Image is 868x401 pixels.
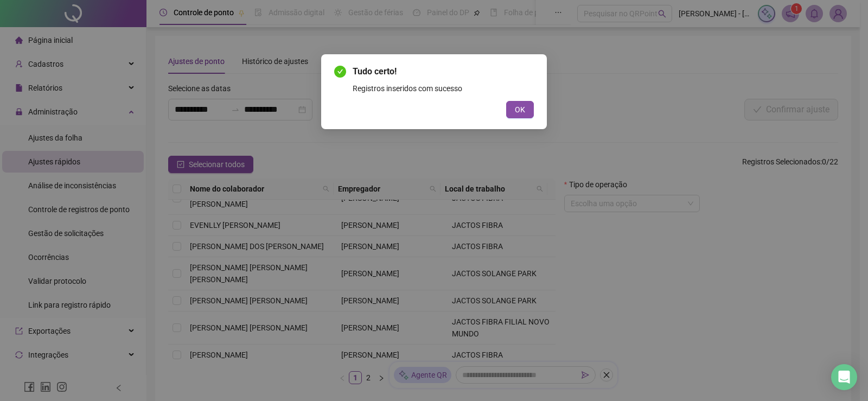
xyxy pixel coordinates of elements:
[353,82,534,94] div: Registros inseridos com sucesso
[515,104,525,116] span: OK
[506,101,534,118] button: OK
[334,66,346,78] span: check-circle
[353,65,534,78] span: Tudo certo!
[831,364,857,390] div: Open Intercom Messenger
